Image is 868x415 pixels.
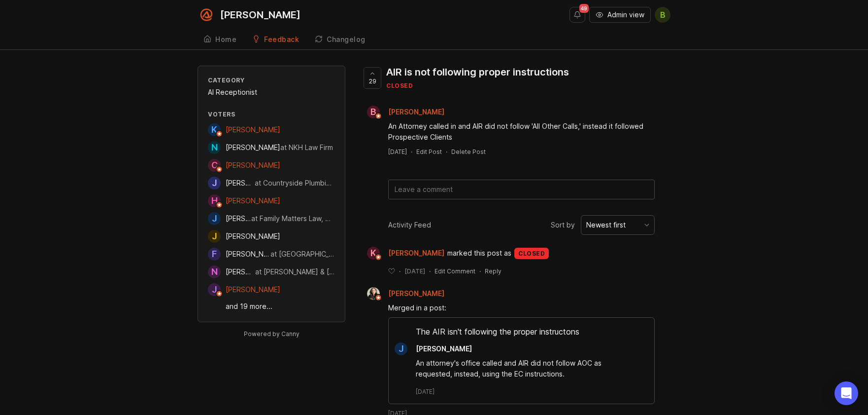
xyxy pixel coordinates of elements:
div: C [208,159,221,172]
a: and 19 more... [226,301,335,312]
div: B [367,106,380,118]
span: 29 [369,77,376,85]
img: member badge [216,166,223,173]
div: Open Intercom Messenger [835,381,858,405]
div: The AIR isn't following the proper instructons [389,326,654,342]
div: · [446,148,447,156]
div: closed [386,81,569,90]
a: J[PERSON_NAME] [208,230,280,243]
span: B [660,9,666,21]
img: member badge [375,294,382,302]
div: J [395,342,407,355]
div: · [399,267,401,275]
span: [PERSON_NAME] [416,344,472,353]
a: K[PERSON_NAME] [208,123,280,136]
img: member badge [216,290,223,298]
span: [PERSON_NAME] [226,232,280,240]
img: member badge [375,254,382,261]
div: closed [514,248,549,259]
div: An attorney's office called and AIR did not follow AOC as requested, instead, using the EC instru... [416,358,638,379]
button: B [655,7,670,23]
div: K [367,247,380,260]
a: N[PERSON_NAME]at NKH Law Firm [208,141,333,154]
div: N [208,265,221,278]
a: J[PERSON_NAME] [389,342,480,355]
a: Ysabelle Eugenio[PERSON_NAME] [361,287,452,300]
img: member badge [216,130,223,138]
button: Notifications [569,7,585,23]
span: [PERSON_NAME] [226,179,280,187]
a: [DATE] [388,148,407,156]
div: at [GEOGRAPHIC_DATA] [270,249,335,260]
a: H[PERSON_NAME] [208,194,280,207]
span: [PERSON_NAME] [226,196,280,205]
div: [PERSON_NAME] [220,10,300,20]
div: Newest first [586,220,626,230]
div: N [208,141,221,154]
div: · [479,267,481,275]
time: [DATE] [416,387,434,396]
div: Edit Comment [434,267,475,275]
a: C[PERSON_NAME] [208,159,280,172]
span: [PERSON_NAME] [226,285,280,294]
a: J[PERSON_NAME]at Family Matters Law, A Professional Law Corporation [208,212,335,225]
time: [DATE] [388,148,407,155]
span: [PERSON_NAME] [388,248,444,259]
div: at Family Matters Law, A Professional Law Corporation [251,213,335,224]
span: marked this post as [447,248,511,259]
a: B[PERSON_NAME] [361,106,452,118]
a: Changelog [309,30,371,50]
div: at NKH Law Firm [280,142,333,153]
span: [PERSON_NAME] [388,289,444,298]
div: An Attorney called in and AIR did not follow 'All Other Calls,' instead it followed Prospective C... [388,121,655,143]
div: Edit Post [416,148,442,156]
span: 49 [579,4,589,13]
a: F[PERSON_NAME]at [GEOGRAPHIC_DATA] [208,248,335,261]
span: [PERSON_NAME] [226,161,280,169]
button: Admin view [589,7,651,23]
div: J [208,177,221,189]
div: Delete Post [451,148,486,156]
img: Smith.ai logo [198,6,215,24]
span: [PERSON_NAME] [226,214,280,223]
a: Home [198,30,242,50]
div: Home [215,36,236,43]
time: [DATE] [404,267,425,275]
span: Admin view [607,10,644,20]
div: Merged in a post: [388,302,655,313]
a: N[PERSON_NAME]at [PERSON_NAME] & [PERSON_NAME], PLLC [208,265,335,278]
div: · [411,148,412,156]
div: J [208,230,221,243]
div: Reply [485,267,501,275]
img: member badge [216,201,223,209]
div: K [208,123,221,136]
span: Sort by [551,220,575,230]
div: AIR is not following proper instructions [386,65,569,79]
span: [PERSON_NAME] [226,125,280,134]
img: Ysabelle Eugenio [367,287,380,300]
span: [PERSON_NAME] [226,143,280,151]
div: AI Receptionist [208,87,335,98]
div: · [429,267,431,275]
span: [PERSON_NAME] [226,250,280,258]
div: Feedback [264,36,299,43]
div: J [208,283,221,296]
div: Category [208,76,335,84]
a: J[PERSON_NAME] [208,283,280,296]
div: Changelog [327,36,366,43]
div: at Countryside Plumbing Sewer and Septic Inc [255,178,335,189]
a: J[PERSON_NAME]at Countryside Plumbing Sewer and Septic Inc [208,177,335,189]
a: K[PERSON_NAME] [361,247,447,260]
div: at [PERSON_NAME] & [PERSON_NAME], PLLC [255,266,335,277]
a: Feedback [246,30,305,50]
a: Powered by Canny [242,328,301,340]
div: Voters [208,110,335,118]
div: H [208,194,221,207]
span: [PERSON_NAME] [226,267,280,276]
div: J [208,212,221,225]
img: member badge [375,113,382,120]
div: F [208,248,221,261]
span: [PERSON_NAME] [388,108,444,116]
div: Activity Feed [388,220,431,230]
